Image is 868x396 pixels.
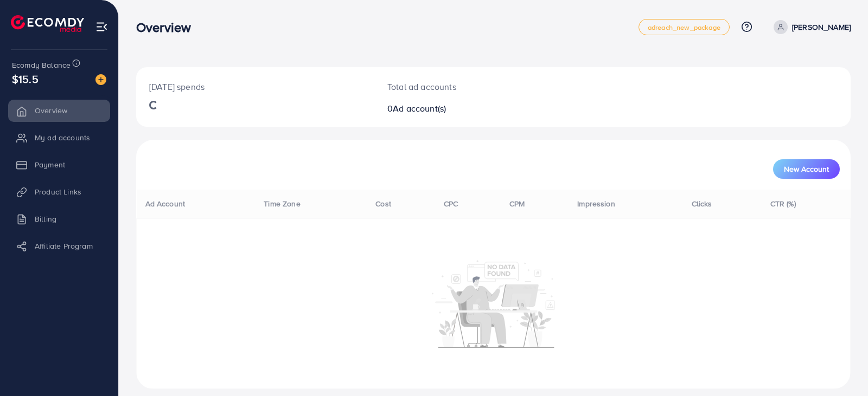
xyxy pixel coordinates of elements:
span: Ad account(s) [393,102,446,114]
a: [PERSON_NAME] [769,20,851,34]
button: New Account [773,159,840,179]
a: adreach_new_package [639,19,730,35]
p: [DATE] spends [149,80,361,93]
span: Ecomdy Balance [12,60,71,70]
p: [PERSON_NAME] [792,21,851,34]
img: image [95,74,106,85]
img: menu [95,21,108,33]
p: Total ad accounts [387,80,540,93]
img: logo [11,15,84,32]
span: $15.5 [12,71,39,87]
span: adreach_new_package [648,24,720,31]
h2: 0 [387,103,540,114]
span: New Account [784,165,829,173]
h3: Overview [136,20,200,35]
